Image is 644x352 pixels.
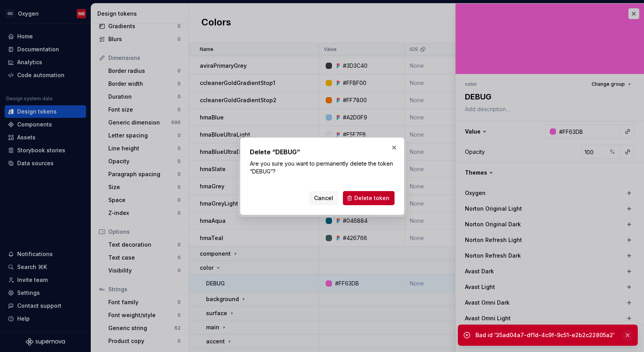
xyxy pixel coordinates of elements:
[314,194,333,202] span: Cancel
[343,191,395,205] button: Delete token
[250,147,395,157] h2: Delete “DEBUG”
[250,160,395,175] p: Are you sure you want to permanently delete the token “DEBUG”?
[309,191,338,205] button: Cancel
[354,194,389,202] span: Delete token
[475,331,618,339] div: Bad id '35ad04a7-df1d-4c9f-9c51-e2b2c22805a2'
